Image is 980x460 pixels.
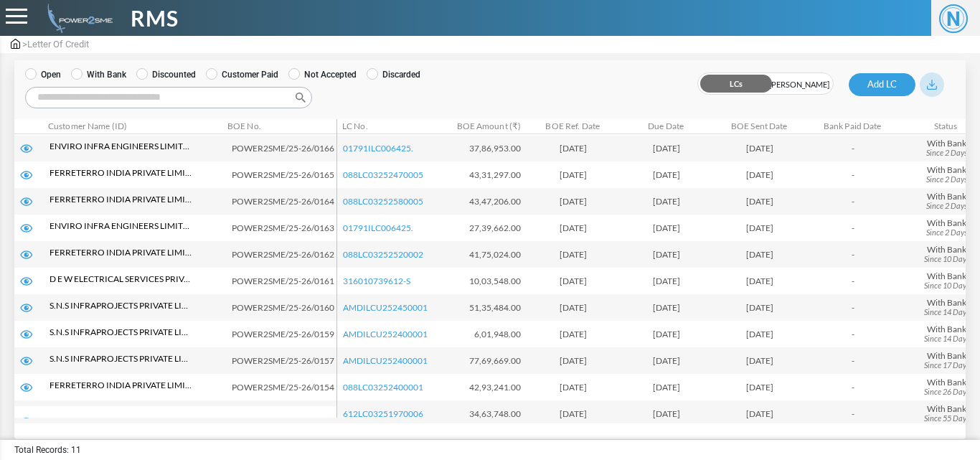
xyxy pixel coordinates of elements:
img: LC Detail [20,304,33,312]
td: [DATE] [527,294,620,321]
a: AMDILCU252400001 [343,355,428,366]
span: D E W Electrical Services Private Limited (ACC8650622) [50,273,193,286]
td: POWER2SME/25-26/0162 [226,241,343,268]
td: [DATE] [713,161,806,188]
a: AMDILCU252400001 [343,329,428,339]
td: [DATE] [713,215,806,241]
td: [DATE] [527,374,620,400]
a: 612LC03251970006 [343,408,423,419]
span: Ferreterro India Private Limited (ACC0005516) [50,193,193,206]
span: S.n.s Infraprojects Private Limited (ACC0330207) [50,299,193,312]
td: 6,01,948.00 [433,321,527,347]
th: LC No.: activate to sort column ascending [337,119,433,134]
label: Discounted [136,68,196,81]
th: BOE Amount (₹) : activate to sort column ascending [433,119,526,134]
span: S.n.s Infraprojects Private Limited (ACC0330207) [50,326,193,339]
td: - [806,268,900,294]
td: 77,69,669.00 [433,347,527,374]
td: - [806,347,900,374]
span: N [939,4,968,33]
td: [DATE] [713,374,806,400]
td: - [806,400,900,427]
td: [DATE] [527,215,620,241]
td: [DATE] [620,215,713,241]
th: Due Date: activate to sort column ascending [619,119,712,134]
td: 27,39,662.00 [433,215,527,241]
img: LC Detail [20,224,33,233]
td: POWER2SME/25-26/0157 [226,347,343,374]
td: [DATE] [620,400,713,427]
td: [DATE] [620,374,713,400]
img: LC Detail [20,383,33,392]
td: [DATE] [527,400,620,427]
td: [DATE] [713,294,806,321]
input: Search: [25,87,312,108]
td: [DATE] [527,347,620,374]
td: 42,93,241.00 [433,374,527,400]
td: POWER2SME/25-26/0161 [226,268,343,294]
td: [DATE] [527,161,620,188]
td: POWER2SME/25-26/0160 [226,294,343,321]
td: [DATE] [713,268,806,294]
td: POWER2SME/25-26/0154 [226,374,343,400]
label: Open [25,68,61,81]
span: Enviro Infra Engineers Limited (ACC3970039) [50,220,193,233]
span: RMS [131,2,179,34]
td: 43,47,206.00 [433,188,527,215]
button: Add LC [849,73,915,96]
td: - [806,241,900,268]
td: POWER2SME/25-26/0166 [226,135,343,161]
th: Bank Paid Date: activate to sort column ascending [806,119,899,134]
img: admin [11,39,20,49]
td: [DATE] [527,241,620,268]
td: [DATE] [713,321,806,347]
a: 088LC03252400001 [343,382,423,393]
td: [DATE] [527,321,620,347]
td: [DATE] [620,135,713,161]
img: LC Detail [20,171,33,179]
th: BOE Sent Date: activate to sort column ascending [712,119,806,134]
img: LC Detail [20,144,33,153]
td: [DATE] [620,241,713,268]
td: - [806,374,900,400]
td: POWER2SME/25-26/0159 [226,321,343,347]
td: [DATE] [713,188,806,215]
a: 088LC03252470005 [343,169,423,180]
span: [PERSON_NAME] [765,73,833,95]
label: Discarded [367,68,420,81]
td: [DATE] [620,347,713,374]
span: LCs [698,73,765,95]
td: [DATE] [620,294,713,321]
td: POWER2SME/25-26/0164 [226,188,343,215]
a: 01791ILC006425. [343,143,413,154]
td: - [806,135,900,161]
td: [DATE] [620,188,713,215]
a: 088LC03252520002 [343,249,423,260]
a: 01791ILC006425. [343,222,413,233]
img: LC Detail [20,357,33,365]
td: 43,31,297.00 [433,161,527,188]
img: LC Detail [20,250,33,259]
span: [PERSON_NAME] Polytubes pvt. ltd. (ACC320540) [50,405,193,418]
span: Ferreterro India Private Limited (ACC0005516) [50,246,193,259]
th: Customer Name (ID): activate to sort column ascending [43,119,222,134]
th: BOE No.: activate to sort column ascending [222,119,337,134]
label: Customer Paid [206,68,278,81]
a: 088LC03252580005 [343,196,423,207]
img: LC Detail [20,330,33,339]
td: 51,35,484.00 [433,294,527,321]
label: With Bank [71,68,126,81]
td: [DATE] [713,347,806,374]
span: Letter Of Credit [27,39,89,50]
td: - [806,294,900,321]
td: [DATE] [527,268,620,294]
th: : activate to sort column ascending [14,119,43,134]
label: Not Accepted [288,68,357,81]
td: POWER2SME/25-26/0140 [226,400,343,427]
td: [DATE] [713,400,806,427]
td: POWER2SME/25-26/0165 [226,161,343,188]
span: Ferreterro India Private Limited (ACC0005516) [50,379,193,392]
span: S.n.s Infraprojects Private Limited (ACC0330207) [50,352,193,365]
td: [DATE] [620,161,713,188]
